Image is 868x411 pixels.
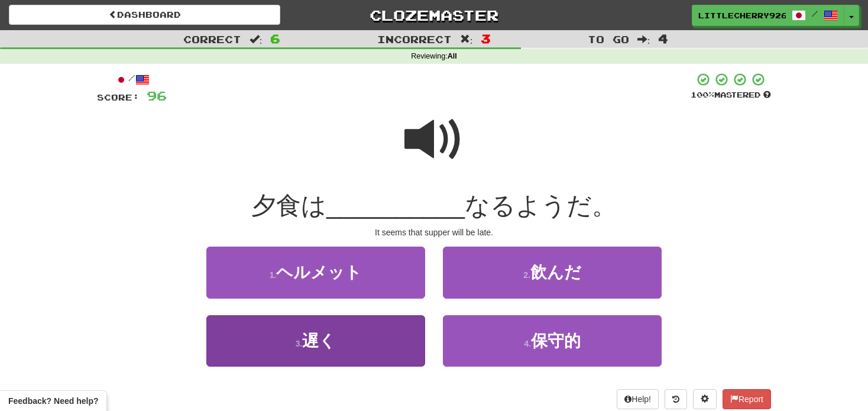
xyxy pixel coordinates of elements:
[302,332,336,350] span: 遅く
[698,10,786,21] span: LittleCherry9267
[691,90,771,101] div: Mastered
[296,339,303,348] small: 3 .
[250,34,263,44] span: :
[658,31,668,46] span: 4
[588,33,629,45] span: To go
[270,270,277,280] small: 1 .
[8,395,98,407] span: Open feedback widget
[97,92,140,102] span: Score:
[523,270,530,280] small: 2 .
[270,31,280,46] span: 6
[481,31,491,46] span: 3
[443,247,662,298] button: 2.飲んだ
[97,226,771,238] div: It seems that supper will be late.
[812,9,818,18] span: /
[465,192,617,219] span: なるようだ。
[665,389,687,409] button: Round history (alt+y)
[276,263,362,281] span: ヘルメット
[147,88,167,103] span: 96
[251,192,326,219] span: 夕食は
[691,90,714,99] span: 100 %
[460,34,473,44] span: :
[326,192,465,219] span: __________
[448,52,457,60] strong: All
[377,33,452,45] span: Incorrect
[9,5,280,25] a: Dashboard
[298,5,569,25] a: Clozemaster
[617,389,659,409] button: Help!
[530,263,581,281] span: 飲んだ
[206,247,425,298] button: 1.ヘルメット
[97,72,167,87] div: /
[637,34,650,44] span: :
[531,332,581,350] span: 保守的
[183,33,241,45] span: Correct
[524,339,531,348] small: 4 .
[692,5,844,26] a: LittleCherry9267 /
[206,315,425,367] button: 3.遅く
[723,389,771,409] button: Report
[443,315,662,367] button: 4.保守的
